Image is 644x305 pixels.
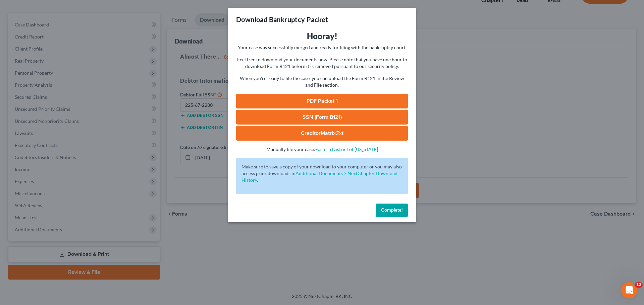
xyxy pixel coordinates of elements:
iframe: Intercom live chat [621,282,637,298]
p: Feel free to download your documents now. Please note that you have one hour to download Form B12... [236,56,408,70]
h3: Hooray! [236,31,408,42]
a: PDF Packet 1 [236,94,408,108]
span: 12 [635,282,643,288]
p: Your case was successfully merged and ready for filing with the bankruptcy court. [236,44,408,51]
p: Manually file your case: [236,146,408,153]
span: Complete! [381,207,402,213]
a: Eastern District of [US_STATE] [315,146,378,152]
button: Complete! [376,204,408,217]
p: When you're ready to file the case, you can upload the Form B121 in the Review and File section. [236,75,408,88]
a: CreditorMatrix.txt [236,126,408,141]
p: Make sure to save a copy of your download to your computer or you may also access prior downloads in [241,163,402,183]
a: SSN (Form B121) [236,110,408,125]
a: Additional Documents > NextChapter Download History. [241,170,397,183]
h3: Download Bankruptcy Packet [236,15,328,24]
